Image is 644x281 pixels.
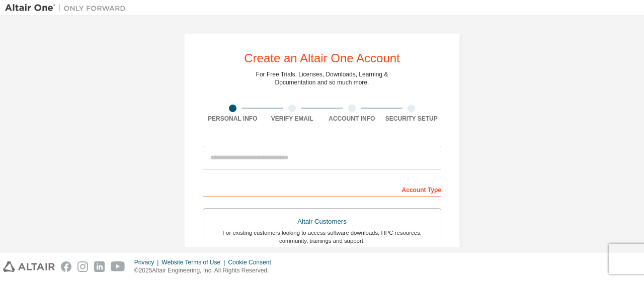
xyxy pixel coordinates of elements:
[203,181,441,197] div: Account Type
[382,115,442,123] div: Security Setup
[162,258,228,266] div: Website Terms of Use
[263,115,323,123] div: Verify Email
[256,70,388,86] div: For Free Trials, Licenses, Downloads, Learning & Documentation and so much more.
[209,229,435,245] div: For existing customers looking to access software downloads, HPC resources, community, trainings ...
[77,261,88,272] img: instagram.svg
[61,261,71,272] img: facebook.svg
[134,266,277,275] p: © 2025 Altair Engineering, Inc. All Rights Reserved.
[244,52,400,64] div: Create an Altair One Account
[134,258,162,266] div: Privacy
[111,261,125,272] img: youtube.svg
[94,261,105,272] img: linkedin.svg
[209,215,435,229] div: Altair Customers
[203,115,263,123] div: Personal Info
[3,261,55,272] img: altair_logo.svg
[228,258,277,266] div: Cookie Consent
[5,3,131,13] img: Altair One
[322,115,382,123] div: Account Info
